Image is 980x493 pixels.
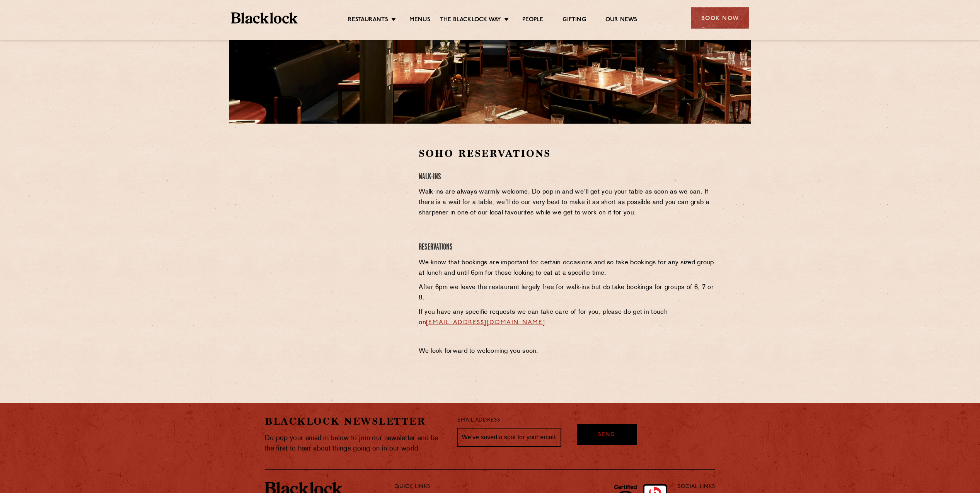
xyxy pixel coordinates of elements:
p: Social Links [678,482,715,492]
a: The Blacklock Way [440,16,501,24]
p: We know that bookings are important for certain occasions and so take bookings for any sized grou... [419,258,715,279]
label: Email Address [457,416,500,425]
h2: Soho Reservations [419,147,715,160]
p: Do pop your email in below to join our newsletter and be the first to hear about things going on ... [265,433,446,454]
a: [EMAIL_ADDRESS][DOMAIN_NAME] [426,320,545,326]
a: Gifting [562,16,586,24]
p: Quick Links [394,482,652,492]
a: Restaurants [348,16,388,24]
img: BL_Textured_Logo-footer-cropped.svg [231,12,298,24]
iframe: OpenTable make booking widget [293,147,379,263]
div: Book Now [691,7,749,29]
a: Our News [605,16,637,24]
h4: Reservations [419,242,715,253]
a: Menus [409,16,430,24]
p: After 6pm we leave the restaurant largely free for walk-ins but do take bookings for groups of 6,... [419,282,715,303]
p: We look forward to welcoming you soon. [419,346,715,357]
p: If you have any specific requests we can take care of for you, please do get in touch on . [419,307,715,328]
p: Walk-ins are always warmly welcome. Do pop in and we’ll get you your table as soon as we can. If ... [419,187,715,218]
a: People [522,16,543,24]
h4: Walk-Ins [419,172,715,182]
span: Send [598,431,615,440]
input: We’ve saved a spot for your email... [457,428,561,447]
h2: Blacklock Newsletter [265,415,446,428]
